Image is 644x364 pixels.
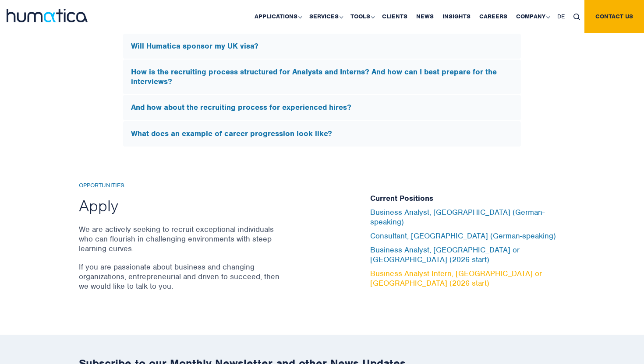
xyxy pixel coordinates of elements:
h5: And how about the recruiting process for experienced hires? [131,103,513,112]
h6: Opportunities [79,182,283,189]
h5: Current Positions [370,194,565,203]
a: Business Analyst Intern, [GEOGRAPHIC_DATA] or [GEOGRAPHIC_DATA] (2026 start) [370,269,542,288]
a: Business Analyst, [GEOGRAPHIC_DATA] (German-speaking) [370,207,545,227]
h5: Will Humatica sponsor my UK visa? [131,42,513,51]
img: search_icon [573,14,580,20]
img: logo [7,9,88,22]
h2: Apply [79,196,283,216]
p: If you are passionate about business and changing organizations, entrepreneurial and driven to su... [79,262,283,291]
span: DE [557,13,565,20]
a: Business Analyst, [GEOGRAPHIC_DATA] or [GEOGRAPHIC_DATA] (2026 start) [370,245,520,264]
h5: What does an example of career progression look like? [131,129,513,139]
p: We are actively seeking to recruit exceptional individuals who can flourish in challenging enviro... [79,224,283,253]
a: Consultant, [GEOGRAPHIC_DATA] (German-speaking) [370,231,556,241]
h5: How is the recruiting process structured for Analysts and Interns? And how can I best prepare for... [131,67,513,86]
